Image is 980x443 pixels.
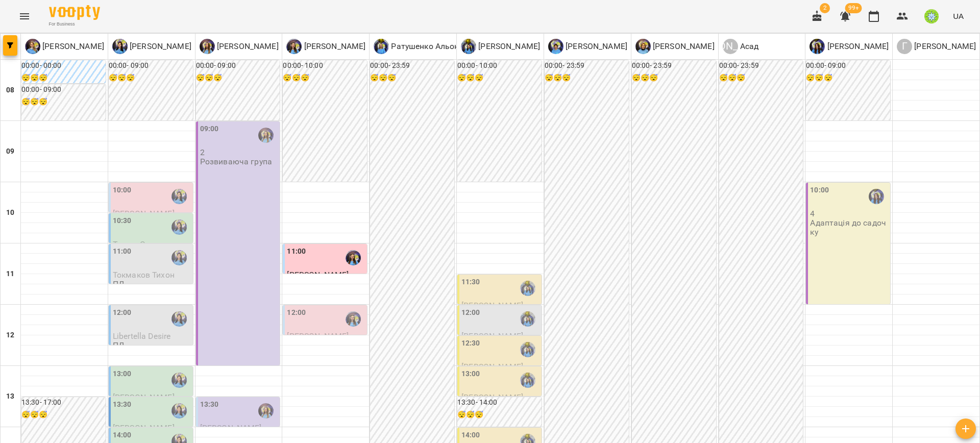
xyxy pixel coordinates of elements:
[171,189,187,204] div: Базілєва Катерина
[869,189,884,204] img: Вахнован Діана
[476,40,540,53] p: [PERSON_NAME]
[287,331,349,341] span: [PERSON_NAME]
[113,209,175,218] span: [PERSON_NAME]
[6,330,14,341] h6: 12
[461,368,480,380] label: 13:00
[897,39,976,54] div: Городецька Карина
[374,39,389,54] img: Р
[287,307,306,318] label: 12:00
[924,9,939,23] img: 8ec40acc98eb0e9459e318a00da59de5.jpg
[457,409,542,421] h6: 😴😴😴
[723,39,759,54] a: [PERSON_NAME] Асад
[346,250,361,265] div: Ігнатенко Оксана
[171,311,187,327] img: Базілєва Катерина
[520,281,535,296] img: Свириденко Аня
[346,311,361,327] img: Ігнатенко Оксана
[215,40,279,53] p: [PERSON_NAME]
[200,157,272,166] p: Розвиваюча група
[283,60,367,71] h6: 00:00 - 10:00
[806,72,890,84] h6: 😴😴😴
[113,399,132,410] label: 13:30
[49,21,100,28] span: For Business
[113,280,125,288] p: ПД
[200,39,279,54] a: К [PERSON_NAME]
[283,72,367,84] h6: 😴😴😴
[258,128,274,143] img: Казимирів Тетяна
[113,239,186,249] span: ТокарьОлександра
[548,39,563,54] img: Ч
[25,39,104,54] div: Позднякова Анастасія
[200,148,278,157] p: 2
[21,397,106,408] h6: 13:30 - 17:00
[112,39,128,54] img: Б
[113,368,132,380] label: 13:00
[461,301,523,310] span: [PERSON_NAME]
[457,72,542,84] h6: 😴😴😴
[738,40,759,53] p: Асад
[520,342,535,357] img: Свириденко Аня
[461,39,540,54] div: Свириденко Аня
[113,270,175,280] span: Токмаков Тихон
[21,96,106,108] h6: 😴😴😴
[457,397,542,408] h6: 13:30 - 14:00
[40,40,104,53] p: [PERSON_NAME]
[171,250,187,265] img: Базілєва Катерина
[286,39,365,54] a: І [PERSON_NAME]
[200,124,219,135] label: 09:00
[810,218,888,236] p: Адаптація до садочку
[806,60,890,71] h6: 00:00 - 09:00
[457,60,542,71] h6: 00:00 - 10:00
[461,307,480,318] label: 12:00
[810,39,889,54] a: В [PERSON_NAME]
[461,39,476,54] img: С
[374,39,464,54] div: Ратушенко Альона
[171,219,187,235] img: Базілєва Катерина
[113,246,132,257] label: 11:00
[651,40,715,53] p: [PERSON_NAME]
[820,3,830,13] span: 2
[374,39,464,54] a: Р Ратушенко Альона
[171,373,187,388] img: Базілєва Катерина
[845,3,862,13] span: 99+
[287,246,306,257] label: 11:00
[723,39,759,54] div: Асад
[171,403,187,419] img: Базілєва Катерина
[109,60,193,71] h6: 00:00 - 09:00
[723,39,738,54] div: [PERSON_NAME]
[520,373,535,388] img: Свириденко Аня
[286,39,365,54] div: Ігнатенко Оксана
[955,419,976,439] button: Створити урок
[128,40,191,53] p: [PERSON_NAME]
[200,399,219,410] label: 13:30
[112,39,191,54] a: Б [PERSON_NAME]
[635,39,651,54] img: Б
[49,5,100,20] img: Voopty Logo
[545,60,629,71] h6: 00:00 - 23:59
[461,331,523,341] span: [PERSON_NAME]
[113,185,132,196] label: 10:00
[897,39,912,54] div: Г
[810,39,889,54] div: Вахнован Діана
[563,40,627,53] p: [PERSON_NAME]
[719,60,803,71] h6: 00:00 - 23:59
[287,270,349,280] span: [PERSON_NAME]
[520,311,535,327] img: Свириденко Аня
[370,72,454,84] h6: 😴😴😴
[113,341,125,350] p: ПД
[21,72,106,84] h6: 😴😴😴
[196,72,280,84] h6: 😴😴😴
[6,146,14,157] h6: 09
[545,72,629,84] h6: 😴😴😴
[6,207,14,218] h6: 10
[370,60,454,71] h6: 00:00 - 23:59
[810,209,888,218] p: 4
[21,84,106,95] h6: 00:00 - 09:00
[389,40,464,53] p: Ратушенко Альона
[461,430,480,441] label: 14:00
[302,40,365,53] p: [PERSON_NAME]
